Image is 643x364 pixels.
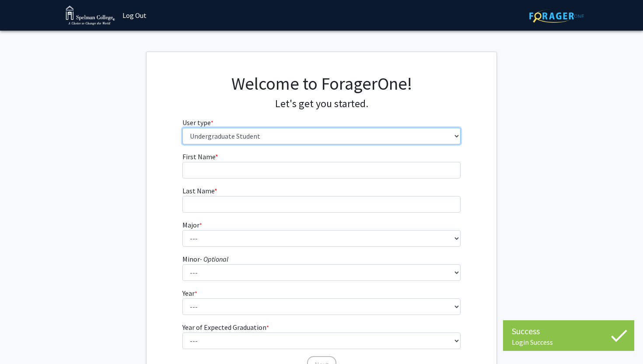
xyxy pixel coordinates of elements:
label: User type [182,117,213,128]
div: Login Success [512,338,626,346]
label: Year of Expected Graduation [182,322,269,332]
label: Year [182,288,197,298]
h1: Welcome to ForagerOne! [182,73,461,94]
i: - Optional [200,255,228,263]
iframe: Chat [7,325,37,357]
label: Minor [182,254,228,264]
span: First Name [182,152,215,161]
span: Last Name [182,186,214,195]
label: Major [182,220,202,230]
div: Success [512,325,626,338]
img: Spelman College Logo [66,6,115,25]
img: ForagerOne Logo [529,9,584,23]
h4: Let's get you started. [182,98,461,110]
